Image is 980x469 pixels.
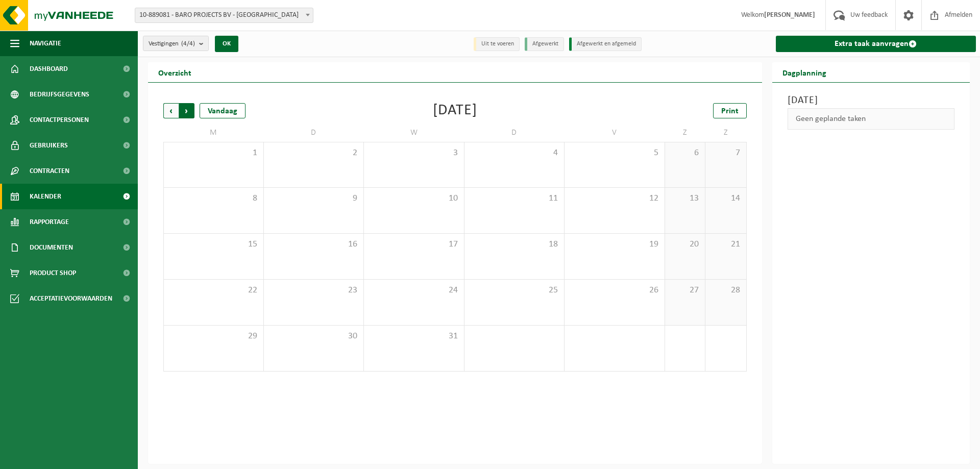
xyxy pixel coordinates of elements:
span: 7 [710,147,741,159]
span: 13 [670,193,700,204]
div: Geen geplande taken [788,108,955,130]
span: 16 [269,239,359,250]
span: 5 [570,147,659,159]
span: 8 [169,193,258,204]
span: Volgende [179,103,194,118]
div: [DATE] [433,103,477,118]
strong: [PERSON_NAME] [764,11,815,19]
div: Vandaag [200,103,246,118]
h2: Dagplanning [772,62,837,82]
span: 9 [269,193,359,204]
td: D [264,124,364,142]
span: Documenten [30,235,73,260]
h3: [DATE] [788,93,955,108]
span: 1 [169,147,258,159]
span: 2 [269,147,359,159]
a: Print [713,103,747,118]
span: 20 [670,239,700,250]
span: 19 [570,239,659,250]
td: Z [665,124,706,142]
span: 22 [169,285,258,296]
span: Print [721,107,739,115]
span: Contactpersonen [30,107,89,133]
li: Uit te voeren [474,37,520,51]
span: Rapportage [30,209,69,235]
span: 27 [670,285,700,296]
span: 17 [369,239,459,250]
span: 10-889081 - BARO PROJECTS BV - OOSTEEKLO [135,8,313,23]
span: 29 [169,331,258,342]
td: V [565,124,665,142]
td: Z [705,124,746,142]
h2: Overzicht [148,62,202,82]
span: 15 [169,239,258,250]
span: 10 [369,193,459,204]
button: OK [215,36,238,52]
span: Acceptatievoorwaarden [30,286,112,311]
span: 31 [369,331,459,342]
span: 25 [470,285,559,296]
span: 4 [470,147,559,159]
span: 6 [670,147,700,159]
span: Vorige [163,103,179,118]
a: Extra taak aanvragen [776,36,976,52]
button: Vestigingen(4/4) [143,36,209,51]
span: 23 [269,285,359,296]
span: 12 [570,193,659,204]
span: 3 [369,147,459,159]
span: Dashboard [30,56,68,82]
li: Afgewerkt [525,37,564,51]
span: 28 [710,285,741,296]
td: D [464,124,565,142]
span: 24 [369,285,459,296]
span: 14 [710,193,741,204]
span: Kalender [30,184,61,209]
span: Vestigingen [149,36,195,52]
td: W [364,124,464,142]
span: 26 [570,285,659,296]
span: Navigatie [30,31,61,56]
span: 30 [269,331,359,342]
span: 18 [470,239,559,250]
td: M [163,124,264,142]
span: Bedrijfsgegevens [30,82,89,107]
span: Gebruikers [30,133,68,158]
li: Afgewerkt en afgemeld [569,37,642,51]
span: 10-889081 - BARO PROJECTS BV - OOSTEEKLO [135,8,313,22]
span: Contracten [30,158,69,184]
count: (4/4) [181,40,195,47]
span: 21 [710,239,741,250]
span: 11 [470,193,559,204]
span: Product Shop [30,260,76,286]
